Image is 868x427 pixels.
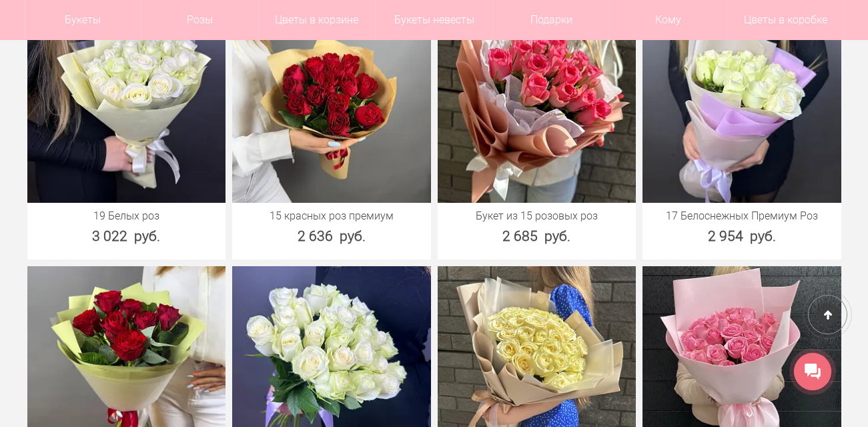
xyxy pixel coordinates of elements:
[649,209,835,223] a: 17 Белоснежных Премиум Роз
[27,226,226,246] div: 3 022 руб.
[232,226,431,246] div: 2 636 руб.
[232,4,431,203] img: 15 красных роз премиум
[438,4,636,203] img: Букет из 15 розовых роз
[444,209,630,223] a: Букет из 15 розовых роз
[642,4,841,203] img: 17 Белоснежных Премиум Роз
[27,4,226,203] img: 19 Белых роз
[239,209,424,223] a: 15 красных роз премиум
[642,226,841,246] div: 2 954 руб.
[34,209,220,223] a: 19 Белых роз
[438,226,636,246] div: 2 685 руб.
